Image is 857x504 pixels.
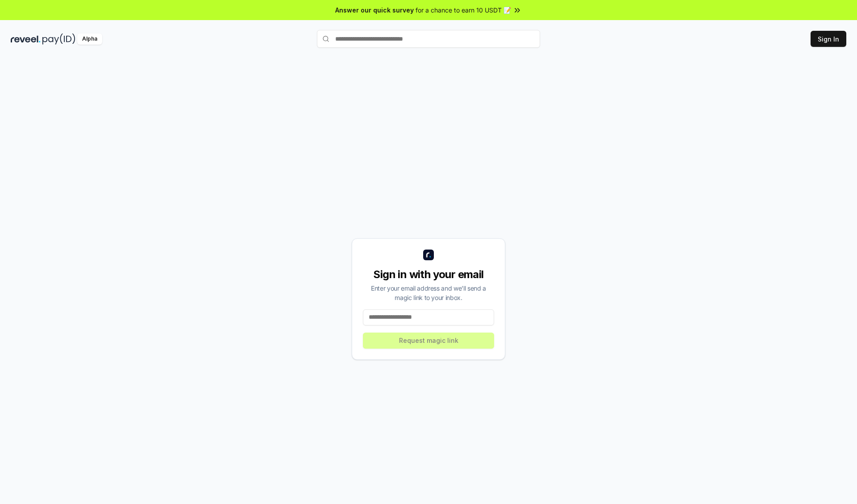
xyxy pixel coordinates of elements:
img: reveel_dark [11,33,41,45]
button: Sign In [811,31,846,47]
div: Enter your email address and we’ll send a magic link to your inbox. [363,283,494,302]
div: Sign in with your email [363,267,494,282]
span: Answer our quick survey [335,5,414,15]
img: logo_small [423,250,434,260]
img: pay_id [42,33,75,45]
div: Alpha [77,33,102,45]
span: for a chance to earn 10 USDT 📝 [416,5,511,15]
